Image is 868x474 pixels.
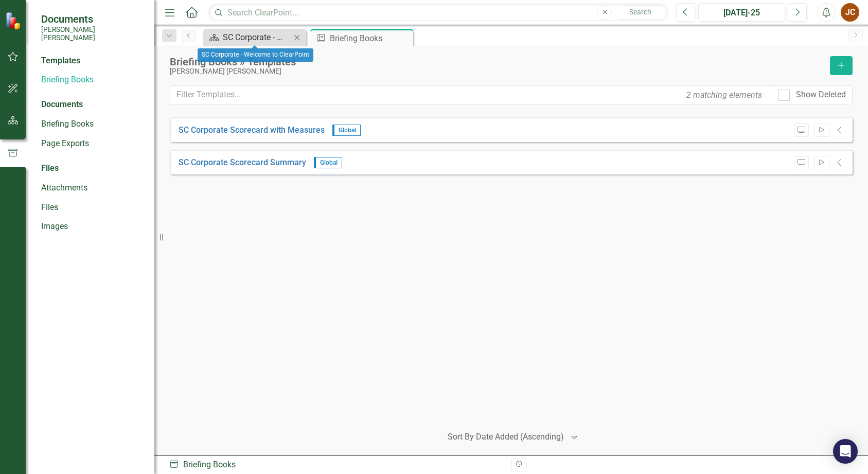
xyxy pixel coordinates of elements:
small: [PERSON_NAME] [PERSON_NAME] [41,25,144,42]
div: Templates [41,55,144,67]
button: JC [841,3,859,22]
span: Global [314,157,342,168]
a: SC Corporate - Welcome to ClearPoint [206,31,291,44]
div: Show Deleted [796,89,846,101]
input: Search ClearPoint... [208,4,668,22]
a: Files [41,202,144,214]
button: Search [614,5,666,20]
div: [PERSON_NAME] [PERSON_NAME] [170,67,825,75]
div: [DATE]-25 [702,7,782,19]
div: Files [41,163,144,174]
div: Briefing Books [169,459,504,471]
div: Briefing Books » Templates [170,56,825,67]
a: Briefing Books [41,74,144,86]
a: Attachments [41,182,144,194]
button: [DATE]-25 [698,3,785,22]
span: Search [629,8,651,16]
span: Documents [41,13,144,25]
input: Filter Templates... [170,85,772,104]
span: Global [332,125,361,136]
div: Open Intercom Messenger [833,439,858,464]
div: SC Corporate - Welcome to ClearPoint [223,31,291,44]
div: 2 matching elements [684,86,765,103]
div: Documents [41,99,144,111]
div: SC Corporate - Welcome to ClearPoint [198,48,313,62]
a: Images [41,221,144,233]
div: Briefing Books [330,32,411,45]
a: Page Exports [41,138,144,150]
a: SC Corporate Scorecard Summary [179,157,306,169]
a: Briefing Books [41,118,144,130]
img: ClearPoint Strategy [5,12,23,30]
a: SC Corporate Scorecard with Measures [179,125,325,136]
